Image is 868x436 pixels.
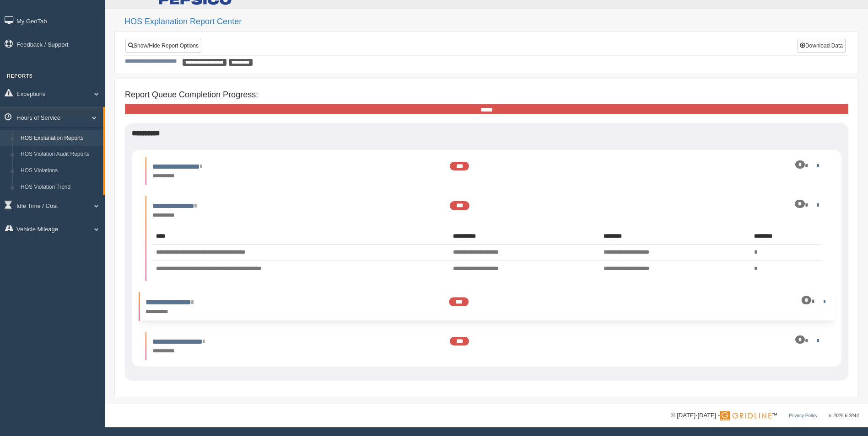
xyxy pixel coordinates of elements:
[16,146,103,163] a: HOS Violation Audit Reports
[789,413,817,418] a: Privacy Policy
[146,332,828,360] li: Expand
[124,17,859,27] h2: HOS Explanation Report Center
[16,163,103,179] a: HOS Violations
[829,413,859,418] span: v. 2025.6.2844
[125,39,201,53] a: Show/Hide Report Options
[146,196,828,281] li: Expand
[671,411,859,420] div: © [DATE]-[DATE] - ™
[146,157,828,185] li: Expand
[16,130,103,147] a: HOS Explanation Reports
[797,39,846,53] button: Download Data
[720,411,771,420] img: Gridline
[139,292,835,320] li: Expand
[125,90,848,100] h4: Report Queue Completion Progress:
[16,179,103,196] a: HOS Violation Trend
